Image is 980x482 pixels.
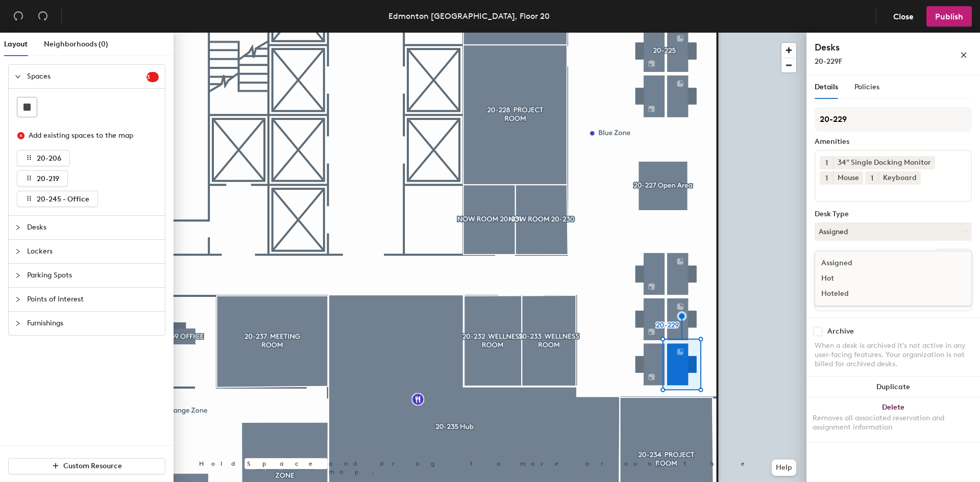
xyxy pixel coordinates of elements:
[893,12,914,21] span: Close
[815,83,838,91] span: Details
[8,6,29,27] button: Undo (⌘ + Z)
[44,40,108,48] span: Neighborhoods (0)
[854,83,879,91] span: Policies
[926,6,972,27] button: Publish
[146,73,159,81] span: 3
[27,288,159,311] span: Points of Interest
[27,65,146,88] span: Spaces
[15,224,21,231] span: collapsed
[17,150,70,166] button: 20-206
[388,10,550,22] div: Edmonton [GEOGRAPHIC_DATA], Floor 20
[820,171,833,185] button: 1
[17,170,68,187] button: 20-219
[27,312,159,335] span: Furnishings
[960,52,967,59] span: close
[29,130,150,141] div: Add existing spaces to the map
[871,173,873,184] span: 1
[63,462,122,470] span: Custom Resource
[772,460,796,476] button: Help
[37,154,61,163] span: 20-206
[815,286,917,301] div: Hoteled
[8,458,165,474] button: Custom Resource
[37,195,89,204] span: 20-245 - Office
[865,171,878,185] button: 1
[15,272,21,278] span: collapsed
[17,132,24,139] span: close-circle
[37,174,59,183] span: 20-219
[806,397,980,442] button: DeleteRemoves all associated reservation and assignment information
[27,264,159,287] span: Parking Spots
[27,216,159,239] span: Desks
[815,210,972,218] div: Desk Type
[935,249,972,266] button: Ungroup
[815,57,842,66] span: 20-229F
[15,320,21,326] span: collapsed
[15,296,21,302] span: collapsed
[815,341,972,369] div: When a desk is archived it's not active in any user-facing features. Your organization is not bil...
[815,41,927,54] h4: Desks
[806,377,980,397] button: Duplicate
[17,191,98,207] button: 20-245 - Office
[815,256,917,271] div: Assigned
[15,73,21,80] span: expanded
[813,414,974,432] div: Removes all associated reservation and assignment information
[833,156,935,169] div: 34" Single Docking Monitor
[825,158,828,168] span: 1
[146,72,159,82] sup: 3
[33,6,53,27] button: Redo (⌘ + ⇧ + Z)
[815,222,972,241] button: Assigned
[935,12,963,21] span: Publish
[878,171,921,185] div: Keyboard
[27,240,159,263] span: Lockers
[825,173,828,184] span: 1
[13,11,23,21] span: undo
[885,6,922,27] button: Close
[820,156,833,169] button: 1
[833,171,863,185] div: Mouse
[815,138,972,146] div: Amenities
[827,327,854,336] div: Archive
[15,248,21,255] span: collapsed
[815,271,917,286] div: Hot
[4,40,28,48] span: Layout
